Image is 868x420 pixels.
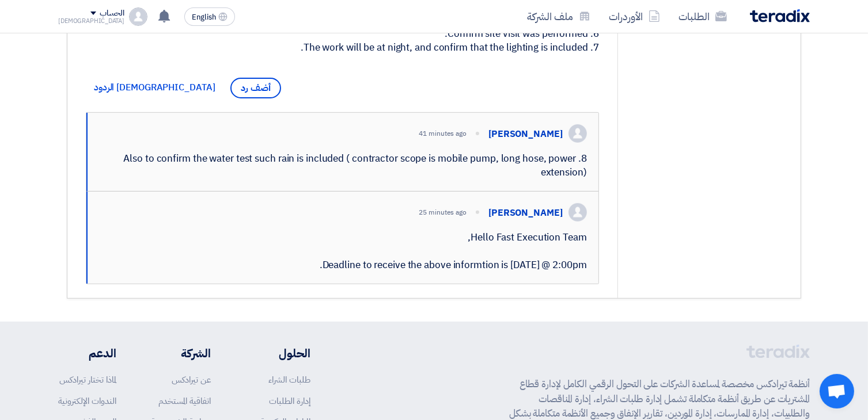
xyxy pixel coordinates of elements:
[488,128,563,140] div: [PERSON_NAME]
[172,373,211,386] a: عن تيرادكس
[568,124,587,143] img: profile_test.png
[58,345,116,362] li: الدعم
[820,374,854,408] div: Open chat
[58,395,116,407] a: الندوات الإلكترونية
[568,203,587,222] img: profile_test.png
[100,9,124,18] div: الحساب
[99,231,587,272] div: Hello Fast Execution Team, Deadline to receive the above informtion is [DATE] @ 2:00pm.
[600,3,669,30] a: الأوردرات
[58,18,124,24] div: [DEMOGRAPHIC_DATA]
[669,3,736,30] a: الطلبات
[230,78,281,98] span: أضف رد
[750,9,810,22] img: Teradix logo
[419,128,467,139] div: 41 minutes ago
[129,7,147,26] img: profile_test.png
[268,373,310,386] a: طلبات الشراء
[518,3,600,30] a: ملف الشركة
[419,207,467,217] div: 25 minutes ago
[158,395,211,407] a: اتفاقية المستخدم
[151,345,211,362] li: الشركة
[184,7,235,26] button: English
[269,395,310,407] a: إدارة الطلبات
[245,345,310,362] li: الحلول
[192,13,216,21] span: English
[94,81,215,94] span: [DEMOGRAPHIC_DATA] الردود
[59,373,116,386] a: لماذا تختار تيرادكس
[488,207,563,219] div: [PERSON_NAME]
[99,152,587,180] div: 8. Also to confirm the water test such rain is included ( contractor scope is mobile pump, long h...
